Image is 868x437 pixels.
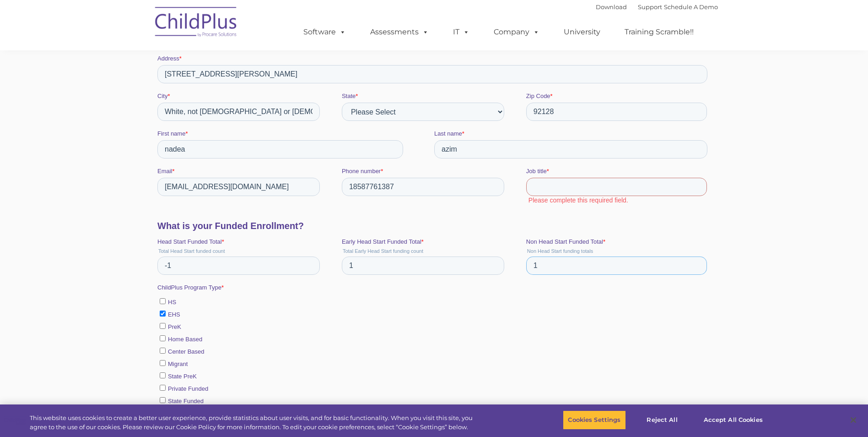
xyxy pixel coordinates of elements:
[638,3,662,11] a: Support
[596,3,627,11] a: Download
[371,311,553,319] label: Please complete this required field.
[369,207,393,214] span: Zip Code
[151,0,242,46] img: ChildPlus by Procare Solutions
[184,207,198,214] span: State
[699,410,768,430] button: Accept All Cookies
[596,3,718,11] font: |
[369,353,446,360] span: Non Head Start Funded Total
[2,425,8,431] input: EHS
[184,353,264,360] span: Early Head Start Funded Total
[444,23,479,41] a: IT
[615,23,703,41] a: Training Scramble!!
[277,245,305,251] span: Last name
[555,23,609,41] a: University
[2,413,8,419] input: HS
[664,3,718,11] a: Schedule A Demo
[279,150,554,158] label: Please complete this required field.
[563,410,625,430] button: Cookies Settings
[634,410,691,430] button: Reject All
[361,23,438,41] a: Assessments
[369,363,553,368] legend: Non Head Start funding totals
[294,23,355,41] a: Software
[369,282,389,289] span: Job title
[30,414,477,432] div: This website uses cookies to create a better user experience, provide statistics about user visit...
[11,426,23,432] span: EHS
[277,121,312,128] span: Website URL
[11,413,19,420] span: HS
[184,363,369,368] legend: Total Early Head Start funding count
[485,23,549,41] a: Company
[184,282,223,289] span: Phone number
[843,410,863,430] button: Close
